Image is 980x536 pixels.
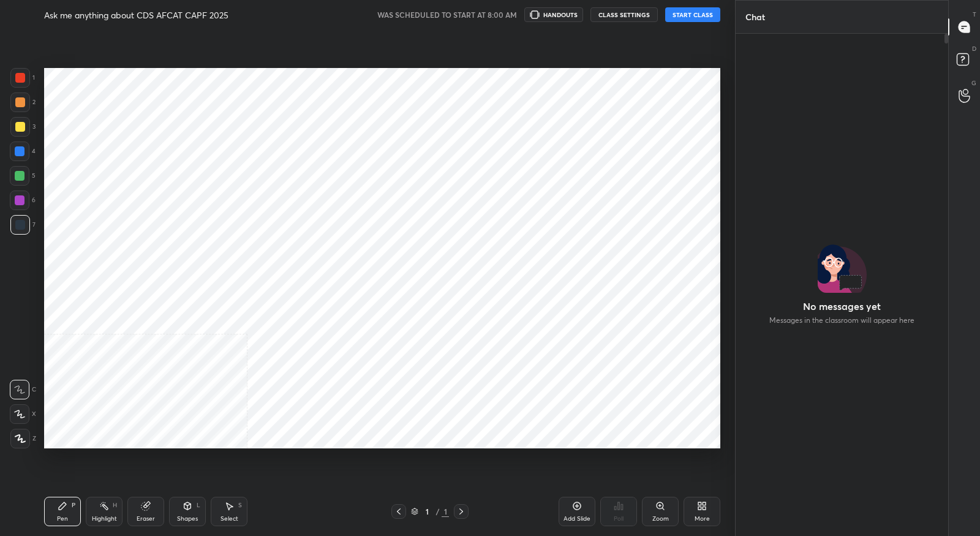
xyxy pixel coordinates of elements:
[92,516,117,522] div: Highlight
[238,502,242,508] div: S
[695,516,710,522] div: More
[652,516,669,522] div: Zoom
[971,78,976,88] p: G
[10,166,36,186] div: 5
[44,9,228,21] h4: Ask me anything about CDS AFCAT CAPF 2025
[113,502,117,508] div: H
[563,516,590,522] div: Add Slide
[590,7,658,22] button: CLASS SETTINGS
[10,142,36,161] div: 4
[421,508,433,515] div: 1
[10,215,36,235] div: 7
[10,191,36,210] div: 6
[197,502,200,508] div: L
[10,68,35,88] div: 1
[972,44,976,53] p: D
[665,7,720,22] button: START CLASS
[10,92,36,112] div: 2
[221,516,238,522] div: Select
[435,508,439,515] div: /
[10,380,36,399] div: C
[137,516,155,522] div: Eraser
[57,516,68,522] div: Pen
[736,1,775,33] p: Chat
[377,9,517,20] h5: WAS SCHEDULED TO START AT 8:00 AM
[10,117,36,137] div: 3
[524,7,583,22] button: HANDOUTS
[10,404,36,424] div: X
[973,10,976,19] p: T
[442,506,449,517] div: 1
[177,516,198,522] div: Shapes
[10,429,36,448] div: Z
[72,502,75,508] div: P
